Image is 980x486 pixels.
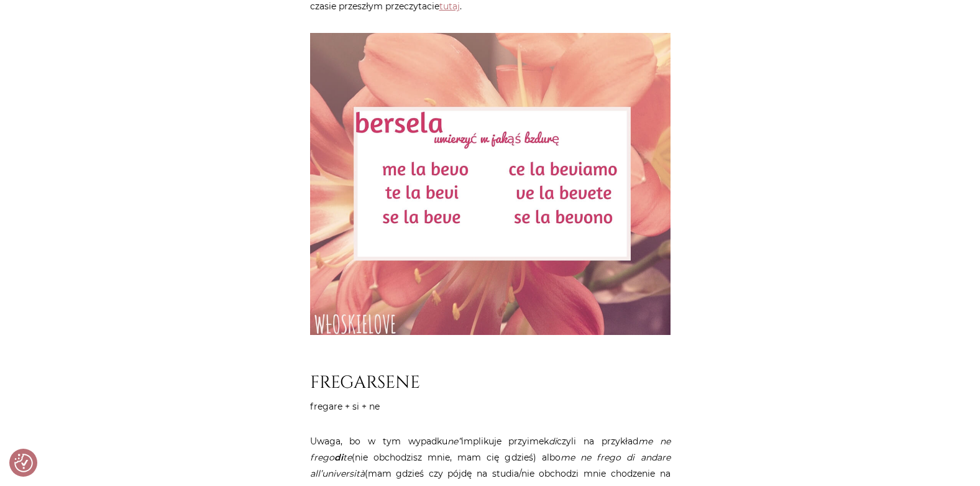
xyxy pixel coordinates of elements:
[549,436,557,447] em: di
[310,372,671,393] h2: FREGARSENE
[310,436,671,463] em: me ne frego te
[310,398,671,415] p: fregare + si + ne
[14,454,33,472] img: Revisit consent button
[14,454,33,472] button: Preferencje co do zgód
[439,1,460,12] a: tutaj
[334,452,343,463] strong: di
[310,452,671,479] em: me ne frego di andare all’università
[447,436,461,447] em: ne”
